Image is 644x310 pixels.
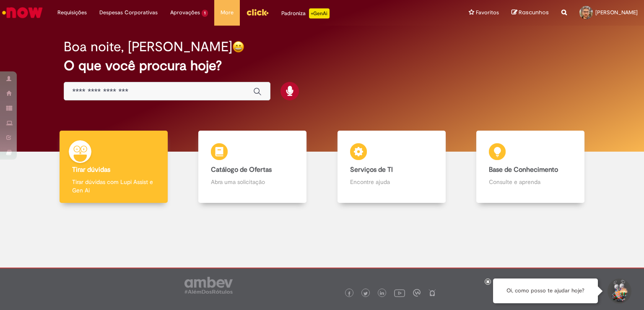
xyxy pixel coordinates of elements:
[232,41,244,53] img: happy-face.png
[489,166,558,174] b: Base de Conhecimento
[380,291,384,296] img: logo_footer_linkedin.png
[394,287,405,298] img: logo_footer_youtube.png
[211,166,272,174] b: Catálogo de Ofertas
[184,277,233,294] img: logo_footer_ambev_rotulo_gray.png
[1,4,44,21] img: ServiceNow
[489,178,572,186] p: Consulte e aprenda
[221,8,234,17] span: More
[476,8,499,17] span: Favoritos
[347,292,351,296] img: logo_footer_facebook.png
[44,131,183,203] a: Tirar dúvidas Tirar dúvidas com Lupi Assist e Gen Ai
[72,166,110,174] b: Tirar dúvidas
[322,131,461,203] a: Serviços de TI Encontre ajuda
[64,58,581,73] h2: O que você procura hoje?
[64,39,232,54] h2: Boa noite, [PERSON_NAME]
[364,292,368,296] img: logo_footer_twitter.png
[606,278,631,304] button: Iniciar Conversa de Suporte
[211,178,294,186] p: Abra uma solicitação
[72,178,155,194] p: Tirar dúvidas com Lupi Assist e Gen Ai
[202,10,208,17] span: 1
[309,8,330,18] p: +GenAi
[512,9,549,17] a: Rascunhos
[170,8,200,17] span: Aprovações
[350,178,433,186] p: Encontre ajuda
[493,278,598,303] div: Oi, como posso te ajudar hoje?
[246,6,269,18] img: click_logo_yellow_360x200.png
[57,8,87,17] span: Requisições
[519,8,549,16] span: Rascunhos
[99,8,158,17] span: Despesas Corporativas
[350,166,393,174] b: Serviços de TI
[428,289,436,297] img: logo_footer_naosei.png
[413,289,421,297] img: logo_footer_workplace.png
[461,131,600,203] a: Base de Conhecimento Consulte e aprenda
[281,8,330,18] div: Padroniza
[183,131,322,203] a: Catálogo de Ofertas Abra uma solicitação
[595,9,638,16] span: [PERSON_NAME]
